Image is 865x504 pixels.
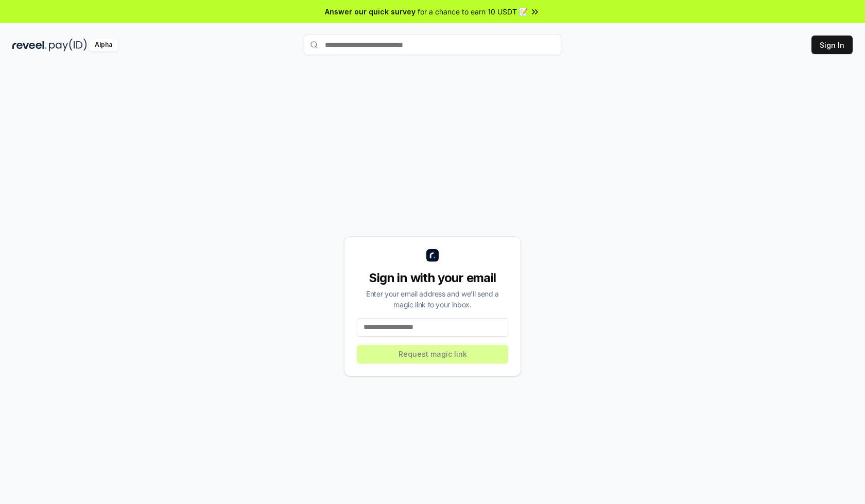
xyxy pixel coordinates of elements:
[426,249,439,262] img: logo_small
[357,270,508,286] div: Sign in with your email
[12,39,47,51] img: reveel_dark
[418,6,528,17] span: for a chance to earn 10 USDT 📝
[49,39,87,51] img: pay_id
[89,39,118,51] div: Alpha
[811,36,853,54] button: Sign In
[325,6,416,17] span: Answer our quick survey
[357,288,508,310] div: Enter your email address and we’ll send a magic link to your inbox.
